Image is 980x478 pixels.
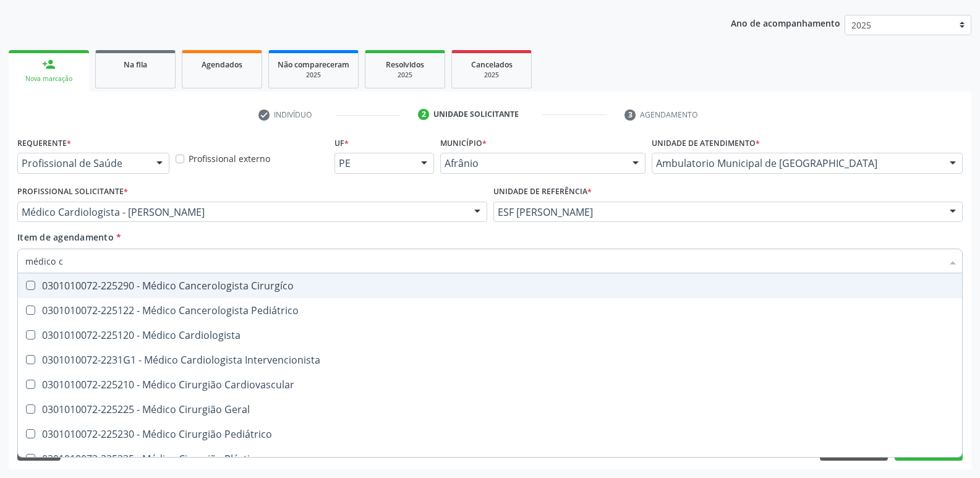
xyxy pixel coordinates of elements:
[25,305,955,315] div: 0301010072-225122 - Médico Cancerologista Pediátrico
[25,404,955,414] div: 0301010072-225225 - Médico Cirurgião Geral
[17,134,71,153] label: Requerente
[374,70,436,80] div: 2025
[339,157,409,169] span: PE
[17,231,114,243] span: Item de agendamento
[334,134,349,153] label: UF
[42,58,56,71] div: person_add
[471,59,513,70] span: Cancelados
[656,157,937,169] span: Ambulatorio Municipal de [GEOGRAPHIC_DATA]
[440,134,487,153] label: Município
[25,380,955,390] div: 0301010072-225210 - Médico Cirurgião Cardiovascular
[278,59,349,70] span: Não compareceram
[461,70,522,80] div: 2025
[25,429,955,439] div: 0301010072-225230 - Médico Cirurgião Pediátrico
[22,206,462,218] span: Médico Cardiologista - [PERSON_NAME]
[25,454,955,464] div: 0301010072-225235 - Médico Cirurgião Plástico
[25,355,955,365] div: 0301010072-2231G1 - Médico Cardiologista Intervencionista
[189,152,270,165] label: Profissional externo
[25,249,942,273] input: Buscar por procedimentos
[418,109,429,120] div: 2
[17,74,80,83] div: Nova marcação
[124,59,147,70] span: Na fila
[25,330,955,340] div: 0301010072-225120 - Médico Cardiologista
[493,182,592,202] label: Unidade de referência
[652,134,760,153] label: Unidade de atendimento
[386,59,424,70] span: Resolvidos
[202,59,242,70] span: Agendados
[25,281,955,291] div: 0301010072-225290 - Médico Cancerologista Cirurgíco
[278,70,349,80] div: 2025
[22,157,144,169] span: Profissional de Saúde
[17,182,128,202] label: Profissional Solicitante
[498,206,938,218] span: ESF [PERSON_NAME]
[433,109,519,120] div: Unidade solicitante
[445,157,620,169] span: Afrânio
[731,15,840,30] p: Ano de acompanhamento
